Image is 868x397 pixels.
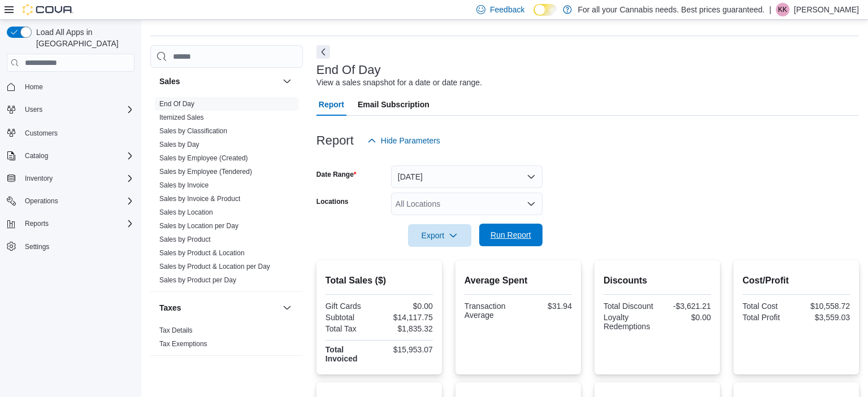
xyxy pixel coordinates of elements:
[159,222,238,230] a: Sales by Location per Day
[159,168,252,176] a: Sales by Employee (Tendered)
[325,345,358,363] strong: Total Invoiced
[316,170,357,179] label: Date Range
[527,199,536,208] button: Open list of options
[32,27,134,49] span: Load All Apps in [GEOGRAPHIC_DATA]
[2,193,139,209] button: Operations
[159,127,227,135] a: Sales by Classification
[20,80,134,94] span: Home
[150,97,303,291] div: Sales
[159,302,181,313] h3: Taxes
[159,195,240,203] a: Sales by Invoice & Product
[659,313,711,322] div: $0.00
[159,221,238,230] span: Sales by Location per Day
[2,102,139,117] button: Users
[159,326,193,335] span: Tax Details
[150,324,303,355] div: Taxes
[20,149,53,163] button: Catalog
[325,302,377,311] div: Gift Cards
[25,151,48,160] span: Catalog
[25,129,58,138] span: Customers
[20,217,53,230] button: Reports
[325,274,433,287] h2: Total Sales ($)
[381,324,433,333] div: $1,835.32
[20,80,47,94] a: Home
[358,93,429,116] span: Email Subscription
[159,141,199,149] a: Sales by Day
[363,129,445,152] button: Hide Parameters
[159,208,213,217] span: Sales by Location
[743,313,794,322] div: Total Profit
[20,103,47,116] button: Users
[533,4,557,16] input: Dark Mode
[159,340,207,348] a: Tax Exemptions
[479,224,542,246] button: Run Report
[604,274,711,287] h2: Discounts
[25,242,49,251] span: Settings
[25,82,43,91] span: Home
[316,63,381,77] h3: End Of Day
[2,124,139,141] button: Customers
[325,324,377,333] div: Total Tax
[465,302,516,320] div: Transaction Average
[159,263,270,271] a: Sales by Product & Location per Day
[159,113,204,122] span: Itemized Sales
[778,3,787,16] span: KK
[408,224,471,247] button: Export
[159,76,180,87] h3: Sales
[20,239,134,254] span: Settings
[159,181,209,189] a: Sales by Invoice
[316,45,330,59] button: Next
[381,135,440,146] span: Hide Parameters
[280,75,294,88] button: Sales
[25,105,42,114] span: Users
[159,276,236,285] span: Sales by Product per Day
[159,339,207,348] span: Tax Exemptions
[776,3,789,16] div: Kate Kerschner
[20,172,134,185] span: Inventory
[415,224,465,247] span: Export
[798,302,850,311] div: $10,558.72
[20,103,134,116] span: Users
[490,4,524,15] span: Feedback
[20,194,134,208] span: Operations
[159,167,252,176] span: Sales by Employee (Tendered)
[2,216,139,232] button: Reports
[20,240,54,254] a: Settings
[20,126,62,140] a: Customers
[381,313,433,322] div: $14,117.75
[604,302,655,311] div: Total Discount
[159,154,248,163] span: Sales by Employee (Created)
[381,302,433,311] div: $0.00
[159,326,193,334] a: Tax Details
[159,100,194,108] a: End Of Day
[159,249,245,257] a: Sales by Product & Location
[2,238,139,255] button: Settings
[7,74,134,284] nav: Complex example
[159,262,270,271] span: Sales by Product & Location per Day
[25,219,49,228] span: Reports
[2,148,139,164] button: Catalog
[743,274,850,287] h2: Cost/Profit
[316,134,354,147] h3: Report
[659,302,711,311] div: -$3,621.21
[25,197,58,206] span: Operations
[25,174,53,183] span: Inventory
[159,194,240,203] span: Sales by Invoice & Product
[578,3,765,16] p: For all your Cannabis needs. Best prices guaranteed.
[2,78,139,95] button: Home
[159,126,227,136] span: Sales by Classification
[798,313,850,322] div: $3,559.03
[159,76,278,87] button: Sales
[159,114,204,121] a: Itemized Sales
[319,93,344,116] span: Report
[159,276,236,284] a: Sales by Product per Day
[325,313,377,322] div: Subtotal
[20,217,134,230] span: Reports
[159,208,213,216] a: Sales by Location
[520,302,572,311] div: $31.94
[23,4,73,15] img: Cova
[743,302,794,311] div: Total Cost
[316,77,482,89] div: View a sales snapshot for a date or date range.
